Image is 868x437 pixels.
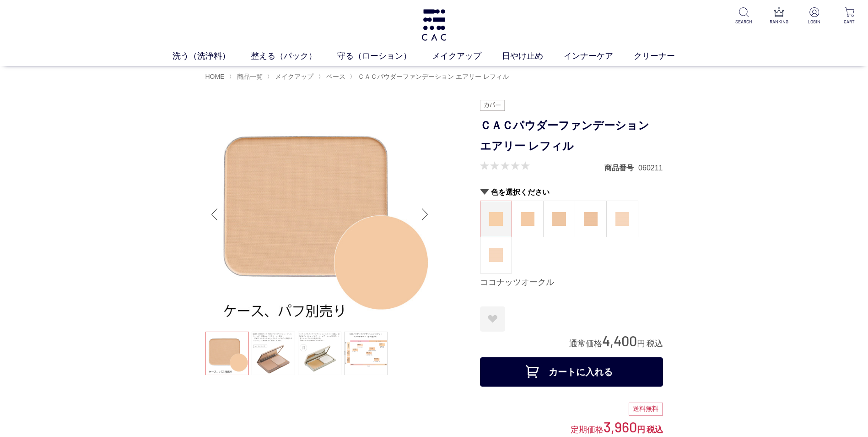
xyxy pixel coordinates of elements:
[629,403,663,415] div: 送料無料
[326,73,345,80] span: ベース
[521,212,534,226] img: マカダミアオークル
[544,201,575,237] a: ヘーゼルオークル
[768,7,790,25] a: RANKING
[604,418,637,435] span: 3,960
[803,7,825,25] a: LOGIN
[420,9,448,41] img: logo
[235,73,263,80] a: 商品一覧
[634,50,695,62] a: クリーナー
[571,424,604,434] span: 定期価格
[318,72,348,81] li: 〉
[564,50,634,62] a: インナーケア
[575,201,606,237] a: アーモンドオークル
[584,212,598,226] img: アーモンドオークル
[543,201,575,237] dl: ヘーゼルオークル
[489,248,503,262] img: ピーチベージュ
[602,332,637,349] span: 4,400
[237,73,263,80] span: 商品一覧
[512,201,544,237] dl: マカダミアオークル
[637,339,645,348] span: 円
[733,7,755,25] a: SEARCH
[416,196,434,233] div: Next slide
[607,201,638,237] a: ピーチアイボリー
[638,163,663,173] dd: 060211
[647,425,663,434] span: 税込
[838,18,861,25] p: CART
[502,50,564,62] a: 日やけ止め
[432,50,502,62] a: メイクアップ
[205,196,224,233] div: Previous slide
[480,115,663,157] h1: ＣＡＣパウダーファンデーション エアリー レフィル
[205,100,434,329] img: ＣＡＣパウダーファンデーション エアリー レフィル マカダミアオークル
[205,73,225,80] a: HOME
[229,72,265,81] li: 〉
[480,357,663,387] button: カートに入れる
[838,7,861,25] a: CART
[647,339,663,348] span: 税込
[173,50,251,62] a: 洗う（洗浄料）
[615,212,629,226] img: ピーチアイボリー
[350,72,511,81] li: 〉
[606,201,638,237] dl: ピーチアイボリー
[480,100,505,111] img: カバー
[604,163,638,173] dt: 商品番号
[324,73,345,80] a: ベース
[275,73,313,80] span: メイクアップ
[267,72,316,81] li: 〉
[552,212,566,226] img: ヘーゼルオークル
[358,73,509,80] span: ＣＡＣパウダーファンデーション エアリー レフィル
[575,201,607,237] dl: アーモンドオークル
[480,237,512,273] a: ピーチベージュ
[637,425,645,434] span: 円
[512,201,543,237] a: マカダミアオークル
[480,187,663,197] h2: 色を選択ください
[489,212,503,226] img: ココナッツオークル
[480,237,512,273] dl: ピーチベージュ
[480,306,505,332] a: お気に入りに登録する
[768,18,790,25] p: RANKING
[733,18,755,25] p: SEARCH
[337,50,432,62] a: 守る（ローション）
[480,201,512,237] dl: ココナッツオークル
[569,339,602,348] span: 通常価格
[803,18,825,25] p: LOGIN
[273,73,313,80] a: メイクアップ
[251,50,337,62] a: 整える（パック）
[356,73,509,80] a: ＣＡＣパウダーファンデーション エアリー レフィル
[480,277,663,288] div: ココナッツオークル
